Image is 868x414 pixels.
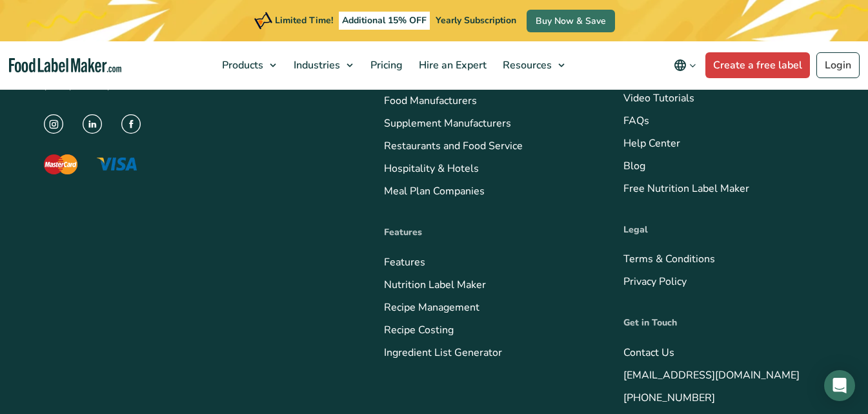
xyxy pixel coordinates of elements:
[384,300,479,315] a: Recipe Management
[384,323,454,337] a: Recipe Costing
[384,94,477,108] a: Food Manufacturers
[97,158,137,171] img: The Visa logo with blue letters and a yellow flick above the
[436,14,516,26] span: Yearly Subscription
[290,58,341,72] span: Industries
[705,52,810,78] a: Create a free label
[623,391,715,405] a: [PHONE_NUMBER]
[623,346,674,360] a: Contact Us
[9,58,121,73] a: Food Label Maker homepage
[384,139,523,153] a: Restaurants and Food Service
[44,154,77,174] img: The Mastercard logo displaying a red circle saying
[623,252,715,266] a: Terms & Conditions
[384,346,502,360] a: Ingredient List Generator
[623,114,649,128] a: FAQs
[499,58,553,72] span: Resources
[384,161,479,176] a: Hospitality & Hotels
[411,41,492,89] a: Hire an Expert
[623,316,824,330] p: Get in Touch
[44,114,63,134] img: instagram icon
[824,370,855,401] div: Open Intercom Messenger
[816,52,860,78] a: Login
[384,225,585,240] p: Features
[384,255,425,269] a: Features
[623,159,645,173] a: Blog
[218,58,265,72] span: Products
[415,58,488,72] span: Hire an Expert
[623,181,749,196] a: Free Nutrition Label Maker
[275,14,333,26] span: Limited Time!
[495,41,571,89] a: Resources
[384,184,485,198] a: Meal Plan Companies
[339,12,430,30] span: Additional 15% OFF
[83,114,102,134] img: LinkedIn Icon
[623,223,824,237] p: Legal
[384,116,511,130] a: Supplement Manufacturers
[623,91,694,105] a: Video Tutorials
[121,114,141,134] img: Facebook Icon
[665,52,705,78] button: Change language
[286,41,359,89] a: Industries
[623,274,687,289] a: Privacy Policy
[363,41,408,89] a: Pricing
[214,41,283,89] a: Products
[367,58,404,72] span: Pricing
[384,278,486,292] a: Nutrition Label Maker
[527,10,615,32] a: Buy Now & Save
[623,368,800,382] a: [EMAIL_ADDRESS][DOMAIN_NAME]
[623,136,680,150] a: Help Center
